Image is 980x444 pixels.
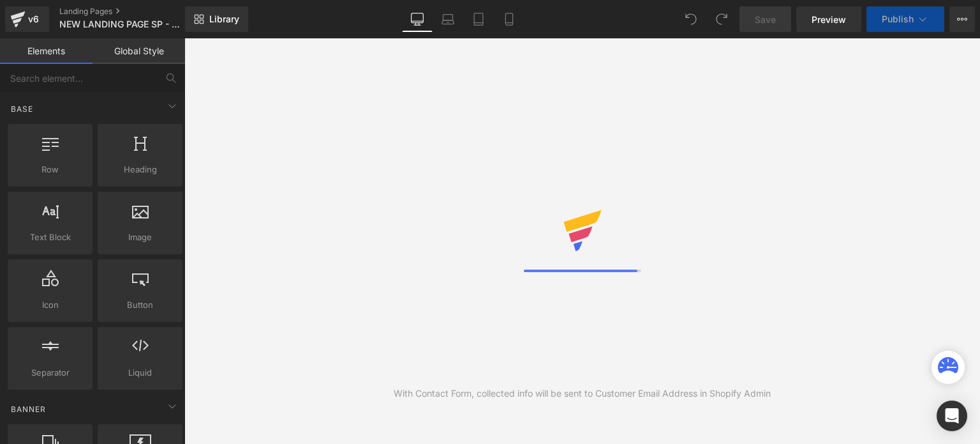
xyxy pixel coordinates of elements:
span: Base [10,103,34,115]
a: Desktop [402,6,433,32]
span: Banner [10,403,47,415]
span: Text Block [11,231,89,244]
span: Liquid [101,366,179,379]
span: Heading [101,163,179,176]
a: Tablet [463,6,494,32]
div: Open Intercom Messenger [937,401,967,431]
a: New Library [185,6,248,32]
span: Row [11,163,89,176]
span: Button [101,298,179,312]
span: NEW LANDING PAGE SP - MÁRKNAK [59,19,182,29]
button: Redo [709,6,734,32]
a: Landing Pages [59,6,206,17]
div: v6 [26,11,41,27]
a: Mobile [494,6,524,32]
a: Global Style [93,38,185,64]
a: Laptop [433,6,463,32]
a: Preview [796,6,861,32]
div: With Contact Form, collected info will be sent to Customer Email Address in Shopify Admin [394,387,771,401]
button: Undo [678,6,704,32]
button: More [949,6,975,32]
span: Image [101,231,179,244]
span: Separator [11,366,89,379]
span: Library [209,13,239,25]
span: Icon [11,298,89,312]
span: Save [755,13,776,26]
span: Preview [812,13,846,26]
button: Publish [866,6,944,32]
span: Publish [882,14,914,24]
a: v6 [5,6,49,32]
